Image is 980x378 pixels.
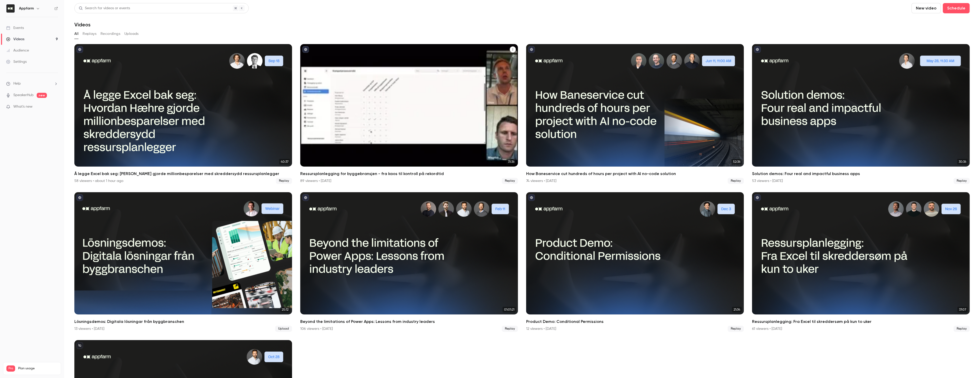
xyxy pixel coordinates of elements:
[18,366,58,371] span: Plan usage
[76,194,83,201] button: published
[74,44,292,184] li: Å legge Excel bak seg: Hvordan Hæhre gjorde millionbesparelser med skreddersydd ressursplanlegger
[300,192,518,332] li: Beyond the limitations of Power Apps: Lessons from industry leaders
[74,192,292,332] li: Lösningsdemos: Digitala lösningar från byggbranschen
[728,326,744,332] span: Replay
[526,178,556,183] div: 74 viewers • [DATE]
[302,46,309,53] button: published
[74,30,78,38] button: All
[943,3,970,13] button: Schedule
[752,178,783,183] div: 53 viewers • [DATE]
[76,46,83,53] button: published
[954,326,970,332] span: Replay
[74,44,292,184] a: 40:37Å legge Excel bak seg: [PERSON_NAME] gjorde millionbesparelser med skreddersydd ressursplanl...
[74,192,292,332] a: 25:12Lösningsdemos: Digitala lösningar från byggbranschen13 viewers • [DATE]Upload
[300,44,518,184] li: Ressursplanlegging for byggebransjen - fra kaos til kontroll på rekordtid
[6,25,24,30] div: Events
[728,178,744,184] span: Replay
[754,194,761,201] button: published
[74,178,123,183] div: 58 viewers • about 1 hour ago
[280,307,290,312] span: 25:12
[526,319,744,325] h2: Product Demo: Conditional Permissions
[300,319,518,325] h2: Beyond the limitations of Power Apps: Lessons from industry leaders
[300,192,518,332] a: 01:01:21Beyond the limitations of Power Apps: Lessons from industry leaders106 viewers • [DATE]Re...
[506,159,516,165] span: 31:36
[275,326,292,332] span: Upload
[526,326,556,331] div: 12 viewers • [DATE]
[74,171,292,177] h2: Å legge Excel bak seg: [PERSON_NAME] gjorde millionbesparelser med skreddersydd ressursplanlegger
[752,44,970,184] a: 30:36Solution demos: Four real and impactful business apps53 viewers • [DATE]Replay
[52,105,58,109] iframe: Noticeable Trigger
[752,171,970,177] h2: Solution demos: Four real and impactful business apps
[6,59,27,64] div: Settings
[300,326,333,331] div: 106 viewers • [DATE]
[13,93,34,98] a: SpeakerHub
[957,159,968,165] span: 30:36
[732,159,742,165] span: 52:36
[19,6,34,11] h6: Appfarm
[300,44,518,184] a: 31:36Ressursplanlegging for byggebransjen - fra kaos til kontroll på rekordtid89 viewers • [DATE]...
[101,30,120,38] button: Recordings
[752,326,782,331] div: 61 viewers • [DATE]
[526,44,744,184] a: 52:36How Baneservice cut hundreds of hours per project with AI no-code solution74 viewers • [DATE...
[732,307,742,312] span: 21:34
[526,44,744,184] li: How Baneservice cut hundreds of hours per project with AI no-code solution
[752,192,970,332] li: Ressursplanlegging: Fra Excel til skreddersøm på kun to uker
[752,192,970,332] a: 37:07Ressursplanlegging: Fra Excel til skreddersøm på kun to uker61 viewers • [DATE]Replay
[13,81,21,86] span: Help
[279,159,290,165] span: 40:37
[124,30,139,38] button: Uploads
[302,194,309,201] button: published
[503,307,516,312] span: 01:01:21
[37,93,47,98] span: new
[526,171,744,177] h2: How Baneservice cut hundreds of hours per project with AI no-code solution
[528,46,535,53] button: published
[912,3,941,13] button: New video
[300,171,518,177] h2: Ressursplanlegging for byggebransjen - fra kaos til kontroll på rekordtid
[74,22,91,28] h1: Videos
[276,178,292,184] span: Replay
[752,319,970,325] h2: Ressursplanlegging: Fra Excel til skreddersøm på kun to uker
[74,326,104,331] div: 13 viewers • [DATE]
[74,3,970,375] section: Videos
[526,192,744,332] li: Product Demo: Conditional Permissions
[74,319,292,325] h2: Lösningsdemos: Digitala lösningar från byggbranschen
[526,192,744,332] a: 21:34Product Demo: Conditional Permissions12 viewers • [DATE]Replay
[6,365,15,372] span: Pro
[528,194,535,201] button: published
[502,326,518,332] span: Replay
[754,46,761,53] button: published
[6,81,58,86] li: help-dropdown-opener
[79,6,130,11] div: Search for videos or events
[76,342,83,349] button: unpublished
[6,48,29,53] div: Audience
[13,104,33,109] span: What's new
[6,4,15,13] img: Appfarm
[83,30,96,38] button: Replays
[752,44,970,184] li: Solution demos: Four real and impactful business apps
[6,37,24,42] div: Videos
[957,307,968,312] span: 37:07
[300,178,331,183] div: 89 viewers • [DATE]
[502,178,518,184] span: Replay
[954,178,970,184] span: Replay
